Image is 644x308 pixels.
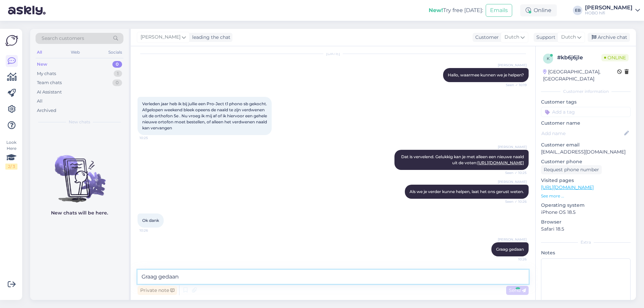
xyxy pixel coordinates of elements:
[448,72,524,77] span: Hallo, waarmee kunnen we je helpen?
[37,107,56,114] div: Archived
[501,82,527,87] span: Seen ✓ 10:19
[30,143,129,203] img: No chats
[498,63,527,68] span: [PERSON_NAME]
[541,202,631,209] p: Operating system
[112,79,122,86] div: 0
[543,68,617,82] div: [GEOGRAPHIC_DATA], [GEOGRAPHIC_DATA]
[5,139,17,170] div: Look Here
[541,141,631,148] p: Customer email
[585,5,633,10] div: [PERSON_NAME]
[107,48,123,57] div: Socials
[37,89,62,96] div: AI Assistant
[69,119,90,125] span: New chats
[541,158,631,165] p: Customer phone
[541,239,631,245] div: Extra
[498,144,527,149] span: [PERSON_NAME]
[561,34,576,41] span: Dutch
[112,61,122,68] div: 0
[114,70,122,77] div: 1
[429,6,483,14] div: Try free [DATE]:
[573,6,582,15] div: EB
[541,107,631,117] input: Add a tag
[601,54,629,61] span: Online
[501,199,527,204] span: Seen ✓ 10:26
[541,209,631,216] p: iPhone OS 18.5
[534,34,555,41] div: Support
[585,10,633,16] div: HOBO hifi
[37,98,43,105] div: All
[588,33,630,42] div: Archive chat
[498,237,527,242] span: [PERSON_NAME]
[473,34,499,41] div: Customer
[429,7,443,13] b: New!
[541,184,594,190] a: [URL][DOMAIN_NAME]
[477,160,524,165] a: [URL][DOMAIN_NAME]
[138,51,529,57] div: [DATE]
[5,34,18,47] img: Askly Logo
[37,70,56,77] div: My chats
[42,35,84,42] span: Search customers
[541,249,631,256] p: Notes
[141,34,180,41] span: [PERSON_NAME]
[541,193,631,199] p: See more ...
[142,101,268,130] span: Verleden jaar heb ik bij jullie een Pro-Ject t1 phono sb gekocht. Afgelopen weekend bleek opeens ...
[541,177,631,184] p: Visited pages
[520,4,557,16] div: Online
[51,209,108,217] p: New chats will be here.
[486,4,512,17] button: Emails
[410,189,524,194] span: Als we je verder kunne helpen, laat het ons gerust weten.
[585,5,640,16] a: [PERSON_NAME]HOBO hifi
[401,154,525,165] span: Dat is vervelend. Gelukkig kan je met alleen een nieuwe naald uit de voten:
[557,54,601,62] div: # kb6j6jle
[541,99,631,106] p: Customer tags
[36,48,43,57] div: All
[140,228,165,233] span: 10:26
[5,164,17,170] div: 2 / 3
[69,48,81,57] div: Web
[140,135,165,140] span: 10:25
[541,165,602,174] div: Request phone number
[541,226,631,233] p: Safari 18.5
[541,120,631,127] p: Customer name
[504,34,519,41] span: Dutch
[496,247,524,252] span: Graag gedaan
[498,179,527,184] span: [PERSON_NAME]
[541,148,631,156] p: [EMAIL_ADDRESS][DOMAIN_NAME]
[541,88,631,95] div: Customer information
[541,130,623,137] input: Add name
[142,218,159,223] span: Ok dank
[501,257,527,262] span: 10:26
[541,219,631,226] p: Browser
[501,170,527,175] span: Seen ✓ 10:25
[547,56,550,61] span: k
[37,79,62,86] div: Team chats
[190,34,230,41] div: leading the chat
[37,61,47,68] div: New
